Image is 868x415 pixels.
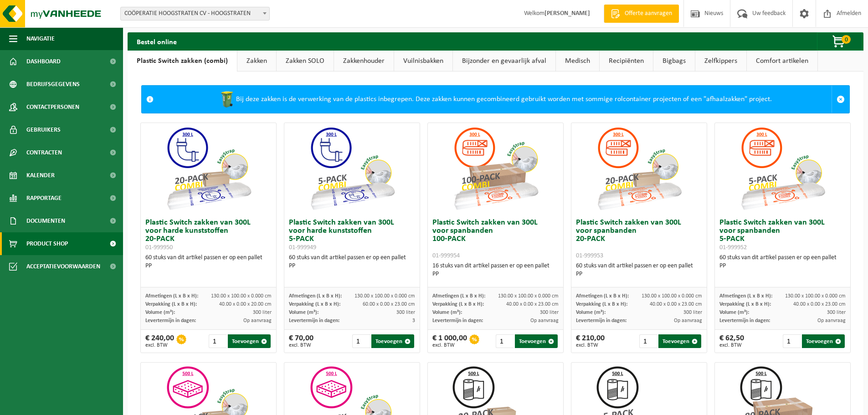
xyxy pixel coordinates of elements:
[576,293,629,299] span: Afmetingen (L x B x H):
[128,32,186,50] h2: Bestel online
[556,51,599,72] a: Medisch
[218,90,236,108] img: WB-0240-HPE-GN-50.png
[211,293,272,299] span: 130.00 x 100.00 x 0.000 cm
[363,302,415,307] span: 60.00 x 0.00 x 23.00 cm
[576,318,627,323] span: Levertermijn in dagen:
[432,343,467,348] span: excl. BTW
[289,262,415,270] div: PP
[26,164,55,187] span: Kalender
[412,318,415,323] span: 3
[253,310,272,315] span: 300 liter
[576,334,605,348] div: € 210,00
[219,302,272,307] span: 40.00 x 0.00 x 20.00 cm
[432,270,559,278] div: PP
[453,51,555,72] a: Bijzonder en gevaarlijk afval
[719,343,744,348] span: excl. BTW
[432,262,559,278] div: 16 stuks van dit artikel passen er op een pallet
[719,310,749,315] span: Volume (m³):
[576,302,627,307] span: Verpakking (L x B x H):
[827,310,846,315] span: 300 liter
[26,50,61,73] span: Dashboard
[26,210,65,232] span: Documenten
[719,302,771,307] span: Verpakking (L x B x H):
[432,334,467,348] div: € 1 000,00
[289,254,415,270] div: 60 stuks van dit artikel passen er op een pallet
[145,262,272,270] div: PP
[496,334,514,348] input: 1
[576,310,606,315] span: Volume (m³):
[842,35,851,44] span: 0
[145,310,175,315] span: Volume (m³):
[515,334,558,348] button: Toevoegen
[26,232,68,255] span: Product Shop
[719,334,744,348] div: € 62,50
[793,302,846,307] span: 40.00 x 0.00 x 23.00 cm
[307,123,398,214] img: 01-999949
[817,318,846,323] span: Op aanvraag
[719,262,846,270] div: PP
[653,51,695,72] a: Bigbags
[289,318,339,323] span: Levertermijn in dagen:
[158,86,832,113] div: Bij deze zakken is de verwerking van de plastics inbegrepen. Deze zakken kunnen gecombineerd gebr...
[737,123,828,214] img: 01-999952
[228,334,271,348] button: Toevoegen
[145,334,174,348] div: € 240,00
[120,7,270,20] span: COÖPERATIE HOOGSTRATEN CV - HOOGSTRATEN
[498,293,559,299] span: 130.00 x 100.00 x 0.000 cm
[145,254,272,270] div: 60 stuks van dit artikel passen er op een pallet
[719,318,770,323] span: Levertermijn in dagen:
[576,270,702,278] div: PP
[289,343,313,348] span: excl. BTW
[719,293,772,299] span: Afmetingen (L x B x H):
[604,5,679,23] a: Offerte aanvragen
[432,310,462,315] span: Volume (m³):
[802,334,845,348] button: Toevoegen
[683,310,702,315] span: 300 liter
[26,27,55,50] span: Navigatie
[354,293,415,299] span: 130.00 x 100.00 x 0.000 cm
[600,51,653,72] a: Recipiënten
[237,51,276,72] a: Zakken
[540,310,559,315] span: 300 liter
[783,334,801,348] input: 1
[650,302,702,307] span: 40.00 x 0.00 x 23.00 cm
[26,141,62,164] span: Contracten
[506,302,559,307] span: 40.00 x 0.00 x 23.00 cm
[719,244,747,251] span: 01-999952
[785,293,846,299] span: 130.00 x 100.00 x 0.000 cm
[289,293,342,299] span: Afmetingen (L x B x H):
[145,302,197,307] span: Verpakking (L x B x H):
[530,318,559,323] span: Op aanvraag
[695,51,746,72] a: Zelfkippers
[544,10,590,17] strong: [PERSON_NAME]
[145,343,174,348] span: excl. BTW
[747,51,817,72] a: Comfort artikelen
[26,255,100,278] span: Acceptatievoorwaarden
[289,310,318,315] span: Volume (m³):
[719,219,846,251] h3: Plastic Switch zakken van 300L voor spanbanden 5-PACK
[576,252,603,259] span: 01-999953
[622,9,674,18] span: Offerte aanvragen
[243,318,272,323] span: Op aanvraag
[163,123,254,214] img: 01-999950
[121,7,269,20] span: COÖPERATIE HOOGSTRATEN CV - HOOGSTRATEN
[432,293,485,299] span: Afmetingen (L x B x H):
[145,219,272,251] h3: Plastic Switch zakken van 300L voor harde kunststoffen 20-PACK
[394,51,452,72] a: Vuilnisbakken
[432,219,559,260] h3: Plastic Switch zakken van 300L voor spanbanden 100-PACK
[639,334,658,348] input: 1
[209,334,227,348] input: 1
[576,343,605,348] span: excl. BTW
[432,302,484,307] span: Verpakking (L x B x H):
[832,86,849,113] a: Sluit melding
[450,123,541,214] img: 01-999954
[576,219,702,260] h3: Plastic Switch zakken van 300L voor spanbanden 20-PACK
[145,293,198,299] span: Afmetingen (L x B x H):
[719,254,846,270] div: 60 stuks van dit artikel passen er op een pallet
[128,51,237,72] a: Plastic Switch zakken (combi)
[26,187,62,210] span: Rapportage
[658,334,701,348] button: Toevoegen
[289,302,340,307] span: Verpakking (L x B x H):
[289,219,415,251] h3: Plastic Switch zakken van 300L voor harde kunststoffen 5-PACK
[396,310,415,315] span: 300 liter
